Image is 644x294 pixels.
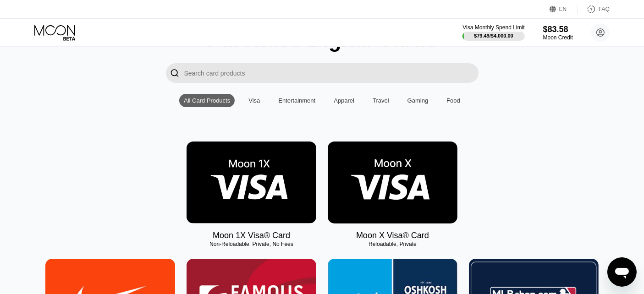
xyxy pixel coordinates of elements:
[407,97,429,104] div: Gaming
[550,5,578,14] div: EN
[248,97,260,104] div: Visa
[403,94,433,107] div: Gaming
[578,5,610,14] div: FAQ
[543,25,573,34] div: $83.58
[559,6,567,12] div: EN
[179,94,235,107] div: All Card Products
[334,97,354,104] div: Apparel
[171,68,180,78] div: 
[329,94,359,107] div: Apparel
[244,94,264,107] div: Visa
[543,34,573,41] div: Moon Credit
[462,24,524,31] div: Visa Monthly Spend Limit
[184,97,230,104] div: All Card Products
[373,97,389,104] div: Travel
[368,94,394,107] div: Travel
[328,241,457,247] div: Reloadable, Private
[213,231,290,240] div: Moon 1X Visa® Card
[446,97,460,104] div: Food
[607,257,637,287] iframe: Button to launch messaging window
[356,231,429,240] div: Moon X Visa® Card
[278,97,315,104] div: Entertainment
[599,6,610,12] div: FAQ
[474,33,513,38] div: $79.49 / $4,000.00
[166,63,184,83] div: 
[442,94,465,107] div: Food
[274,94,320,107] div: Entertainment
[187,241,316,247] div: Non-Reloadable, Private, No Fees
[543,25,573,41] div: $83.58Moon Credit
[462,24,524,41] div: Visa Monthly Spend Limit$79.49/$4,000.00
[184,63,479,83] input: Search card products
